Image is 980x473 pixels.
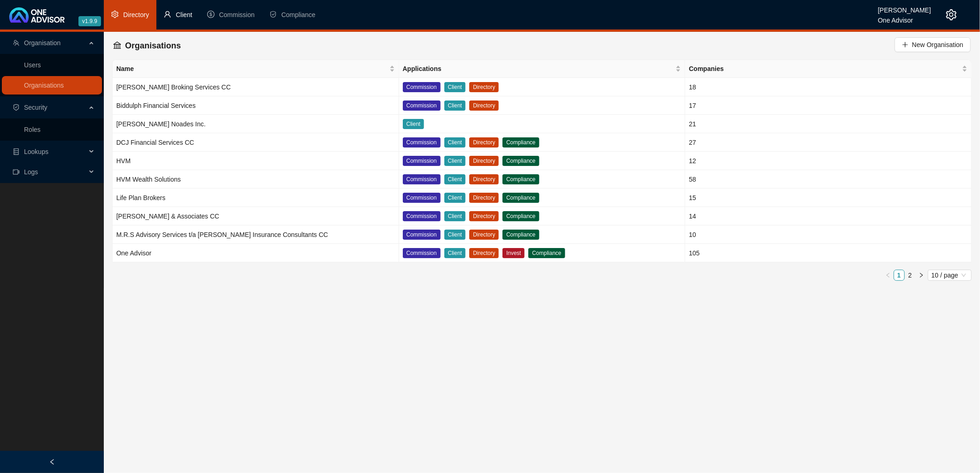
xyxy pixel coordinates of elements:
span: Directory [469,248,499,258]
a: Roles [24,126,41,133]
span: Compliance [502,174,539,184]
span: safety [269,11,277,18]
span: Client [444,82,466,92]
span: Commission [403,174,441,184]
button: New Organisation [895,37,971,52]
button: right [916,270,927,281]
span: Commission [403,211,441,221]
td: [PERSON_NAME] Noades Inc. [113,115,399,133]
span: Compliance [502,211,539,221]
th: Companies [685,60,972,78]
span: Compliance [502,193,539,203]
span: New Organisation [912,40,963,50]
span: Directory [469,211,499,221]
span: right [919,272,924,278]
td: Life Plan Brokers [113,189,399,207]
span: Commission [219,11,255,18]
span: user [164,11,171,18]
span: Client [444,137,466,148]
div: [PERSON_NAME] [878,2,931,12]
span: Directory [469,174,499,184]
span: left [49,459,55,465]
span: Client [444,101,466,111]
span: Commission [403,137,441,148]
span: Commission [403,248,441,258]
span: Commission [403,82,441,92]
span: Commission [403,156,441,166]
span: Directory [469,101,499,111]
th: Name [113,60,399,78]
span: setting [946,9,957,20]
td: 14 [685,207,972,225]
span: Compliance [502,156,539,166]
span: Client [444,156,466,166]
span: Directory [123,11,149,18]
span: safety-certificate [13,104,19,111]
span: Commission [403,193,441,203]
span: Security [24,104,48,111]
span: Client [444,230,466,240]
span: Organisation [24,39,60,47]
span: Compliance [528,248,565,258]
td: 18 [685,78,972,96]
span: v1.9.9 [78,16,101,26]
span: Compliance [502,230,539,240]
li: Previous Page [883,270,894,281]
span: 10 / page [932,270,968,280]
th: Applications [399,60,686,78]
span: Directory [469,193,499,203]
span: Name [116,64,388,74]
span: Compliance [502,137,539,148]
td: 10 [685,225,972,244]
span: Commission [403,101,441,111]
li: 1 [894,270,905,281]
span: Companies [689,64,960,74]
span: left [885,272,891,278]
span: Invest [502,248,525,258]
span: plus [902,41,908,48]
td: 58 [685,170,972,189]
span: video-camera [13,169,19,175]
td: HVM [113,152,399,170]
span: dollar [207,11,215,18]
span: Client [444,193,466,203]
span: setting [111,11,119,18]
span: database [13,148,19,155]
td: 105 [685,244,972,262]
span: Directory [469,82,499,92]
td: 27 [685,133,972,152]
span: Client [444,174,466,184]
span: Commission [403,230,441,240]
td: Biddulph Financial Services [113,96,399,115]
li: Next Page [916,270,927,281]
td: 12 [685,152,972,170]
span: Applications [403,64,674,74]
span: Client [176,11,192,18]
td: One Advisor [113,244,399,262]
span: bank [113,41,121,49]
span: Lookups [24,148,48,155]
div: Page Size [928,270,972,281]
a: Organisations [24,82,64,89]
div: One Advisor [878,12,931,23]
a: 1 [894,270,904,280]
td: M.R.S Advisory Services t/a [PERSON_NAME] Insurance Consultants CC [113,225,399,244]
button: left [883,270,894,281]
td: [PERSON_NAME] & Associates CC [113,207,399,225]
td: [PERSON_NAME] Broking Services CC [113,78,399,96]
td: 21 [685,115,972,133]
span: Logs [24,168,38,176]
td: HVM Wealth Solutions [113,170,399,189]
span: Client [403,119,424,129]
span: team [13,40,19,46]
span: Directory [469,137,499,148]
td: 17 [685,96,972,115]
span: Client [444,248,466,258]
span: Client [444,211,466,221]
img: 2df55531c6924b55f21c4cf5d4484680-logo-light.svg [9,7,65,23]
td: 15 [685,189,972,207]
span: Organisations [125,41,181,50]
a: Users [24,61,41,69]
span: Directory [469,156,499,166]
span: Compliance [281,11,316,18]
